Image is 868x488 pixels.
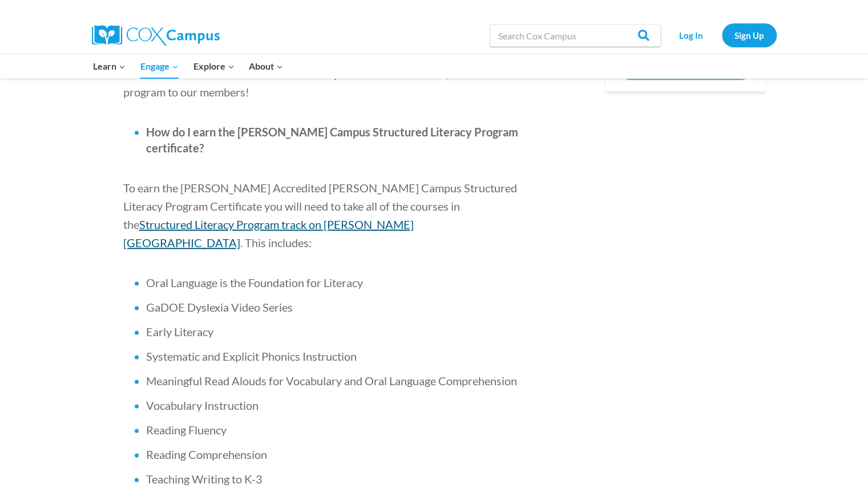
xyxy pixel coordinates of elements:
span: How do I earn the [PERSON_NAME] Campus Structured Literacy Program certificate? [146,125,518,155]
span: To earn the [PERSON_NAME] Accredited [PERSON_NAME] Campus Structured Literacy Program Certificate... [123,181,517,231]
button: Child menu of About [241,54,290,78]
span: Reading Comprehension [146,447,267,461]
span: Early Literacy [146,325,213,338]
a: Log In [667,23,716,47]
img: Cox Campus [92,25,220,46]
span: . This includes: [240,236,312,249]
button: Child menu of Learn [86,54,134,78]
span: GaDOE Dyslexia Video Series [146,300,293,314]
span: Oral Language is the Foundation for Literacy [146,276,363,289]
nav: Secondary Navigation [667,23,777,47]
span: Systematic and Explicit Phonics Instruction [146,349,357,363]
a: Structured Literacy Program track on [PERSON_NAME][GEOGRAPHIC_DATA] [123,217,414,249]
button: Child menu of Engage [133,54,186,78]
a: Sign Up [722,23,777,47]
span: Meaningful Read Alouds for Vocabulary and Oral Language Comprehension [146,374,517,388]
nav: Primary Navigation [86,54,290,78]
span: Teaching Writing to K-3 [146,472,263,486]
span: Reading Fluency [146,423,227,437]
input: Search Cox Campus [490,24,661,47]
button: Child menu of Explore [186,54,242,78]
span: Vocabulary Instruction [146,398,259,412]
